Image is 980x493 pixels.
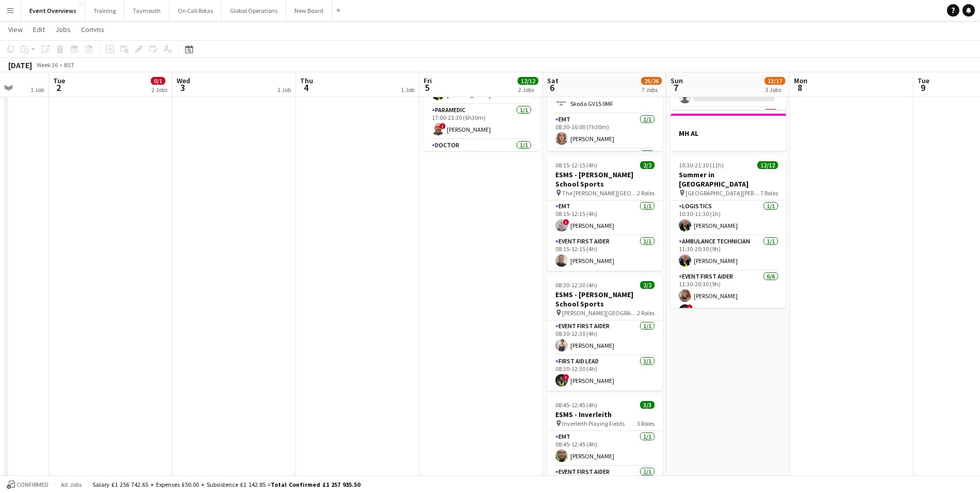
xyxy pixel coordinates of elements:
[546,82,558,94] span: 6
[299,82,313,94] span: 4
[686,189,760,197] span: [GEOGRAPHIC_DATA][PERSON_NAME], [GEOGRAPHIC_DATA]
[792,82,807,94] span: 8
[125,1,169,21] button: Taymouth
[637,309,655,317] span: 2 Roles
[271,481,360,488] span: Total Confirmed £1 257 935.50
[51,23,75,36] a: Jobs
[547,76,558,85] span: Sat
[563,374,569,380] span: !
[518,86,538,94] div: 2 Jobs
[547,431,663,466] app-card-role: EMT1/108:45-12:45 (4h)[PERSON_NAME]
[671,129,786,138] h3: MH AL
[424,140,539,175] app-card-role: Doctor1/117:30-23:30 (6h)
[53,76,65,85] span: Tue
[177,76,190,85] span: Wed
[277,86,291,94] div: 1 Job
[175,82,190,94] span: 3
[55,25,71,34] span: Jobs
[401,86,414,94] div: 1 Job
[547,410,663,419] h3: ESMS - Inverleith
[33,25,45,34] span: Edit
[637,420,655,427] span: 3 Roles
[81,25,104,34] span: Comms
[642,86,661,94] div: 7 Jobs
[169,1,222,21] button: On Call Rotas
[85,1,125,21] button: Training
[52,82,65,94] span: 2
[640,401,655,409] span: 3/3
[765,77,785,85] span: 13/17
[547,290,663,309] h3: ESMS - [PERSON_NAME] School Sports
[424,104,539,140] app-card-role: Paramedic1/117:00-23:30 (6h30m)![PERSON_NAME]
[563,219,569,225] span: !
[17,481,49,488] span: Confirmed
[555,401,597,409] span: 08:45-12:45 (4h)
[424,76,432,85] span: Fri
[34,61,60,69] span: Week 36
[640,281,655,289] span: 2/2
[671,155,786,308] app-job-card: 10:30-21:30 (11h)12/12Summer in [GEOGRAPHIC_DATA] [GEOGRAPHIC_DATA][PERSON_NAME], [GEOGRAPHIC_DAT...
[59,481,84,488] span: All jobs
[671,170,786,189] h3: Summer in [GEOGRAPHIC_DATA]
[671,271,786,381] app-card-role: Event First Aider6/611:30-20:30 (9h)[PERSON_NAME]![PERSON_NAME]
[8,25,23,34] span: View
[547,170,663,189] h3: ESMS - [PERSON_NAME] School Sports
[547,356,663,391] app-card-role: First Aid Lead1/108:30-12:30 (4h)![PERSON_NAME]
[794,76,807,85] span: Mon
[222,1,286,21] button: Global Operations
[555,161,597,169] span: 08:15-12:15 (4h)
[562,420,625,427] span: Inverleith Playing Fields
[687,304,693,311] span: !
[669,82,683,94] span: 7
[637,189,655,197] span: 2 Roles
[518,77,538,85] span: 12/12
[671,201,786,236] app-card-role: Logistics1/110:30-11:30 (1h)[PERSON_NAME]
[562,189,637,197] span: The [PERSON_NAME][GEOGRAPHIC_DATA]
[547,149,663,184] app-card-role: Paramedic1/1
[562,309,637,317] span: [PERSON_NAME][GEOGRAPHIC_DATA]
[671,76,683,85] span: Sun
[547,320,663,356] app-card-role: Event First Aider1/108:30-12:30 (4h)[PERSON_NAME]
[547,201,663,236] app-card-role: EMT1/108:15-12:15 (4h)![PERSON_NAME]
[5,479,50,490] button: Confirmed
[555,281,597,289] span: 08:30-12:30 (4h)
[640,161,655,169] span: 2/2
[917,76,929,85] span: Tue
[64,61,74,69] div: BST
[8,60,32,70] div: [DATE]
[300,76,313,85] span: Thu
[547,114,663,149] app-card-role: EMT1/108:30-16:00 (7h30m)[PERSON_NAME]
[30,86,44,94] div: 1 Job
[77,23,108,36] a: Comms
[422,82,432,94] span: 5
[4,23,27,36] a: View
[151,77,165,85] span: 0/1
[29,23,49,36] a: Edit
[765,86,785,94] div: 3 Jobs
[760,189,778,197] span: 7 Roles
[679,161,724,169] span: 10:30-21:30 (11h)
[671,107,786,143] app-card-role: Paramedic0/1
[21,1,85,21] button: Event Overviews
[671,114,786,151] app-job-card: MH AL
[547,275,663,391] app-job-card: 08:30-12:30 (4h)2/2ESMS - [PERSON_NAME] School Sports [PERSON_NAME][GEOGRAPHIC_DATA]2 RolesEvent ...
[547,236,663,271] app-card-role: Event First Aider1/108:15-12:15 (4h)[PERSON_NAME]
[757,161,778,169] span: 12/12
[440,123,446,129] span: !
[641,77,662,85] span: 25/26
[547,155,663,271] app-job-card: 08:15-12:15 (4h)2/2ESMS - [PERSON_NAME] School Sports The [PERSON_NAME][GEOGRAPHIC_DATA]2 RolesEM...
[92,481,360,488] div: Salary £1 256 742.65 + Expenses £50.00 + Subsistence £1 142.85 =
[286,1,332,21] button: New Board
[671,236,786,271] app-card-role: Ambulance Technician1/111:30-20:30 (9h)[PERSON_NAME]
[916,82,929,94] span: 9
[151,86,167,94] div: 2 Jobs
